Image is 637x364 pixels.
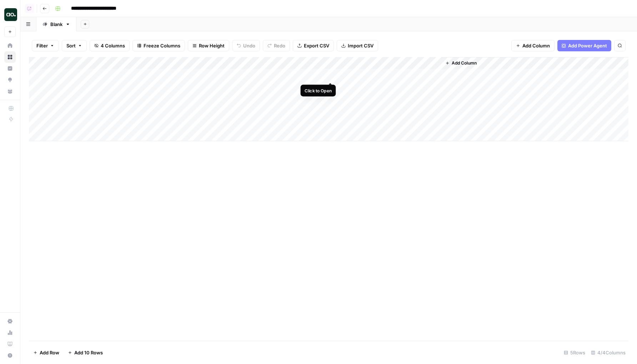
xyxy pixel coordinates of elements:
button: Import CSV [337,40,378,51]
span: Import CSV [348,42,373,49]
span: Add 10 Rows [74,349,103,356]
button: Add 10 Rows [64,347,107,358]
button: Add Column [442,58,480,68]
span: Freeze Columns [144,42,180,49]
span: Add Column [522,42,550,49]
button: Filter [32,40,59,51]
a: Learning Hub [4,338,16,350]
img: AirOps Builders Logo [4,8,17,21]
span: 4 Columns [101,42,125,49]
span: Add Power Agent [568,42,607,49]
div: Click to Open [305,87,332,94]
span: Add Row [40,349,59,356]
button: Help + Support [4,350,16,361]
button: Add Column [511,40,555,51]
span: Add Column [452,60,477,66]
span: Redo [274,42,285,49]
a: Settings [4,316,16,327]
button: Freeze Columns [132,40,185,51]
button: Add Power Agent [557,40,611,51]
div: Blank [50,21,62,28]
span: Filter [36,42,48,49]
a: Insights [4,63,16,74]
button: Redo [263,40,290,51]
a: Home [4,40,16,51]
button: Sort [62,40,87,51]
a: Opportunities [4,74,16,86]
div: 5 Rows [561,347,588,358]
button: Add Row [29,347,64,358]
span: Row Height [199,42,225,49]
button: Workspace: AirOps Builders [4,6,16,24]
a: Your Data [4,86,16,97]
button: Export CSV [293,40,334,51]
button: 4 Columns [90,40,130,51]
div: 4/4 Columns [588,347,628,358]
button: Row Height [188,40,229,51]
a: Usage [4,327,16,338]
span: Sort [66,42,76,49]
a: Browse [4,51,16,63]
button: Undo [232,40,260,51]
span: Undo [243,42,255,49]
span: Export CSV [304,42,329,49]
a: Blank [36,17,76,31]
